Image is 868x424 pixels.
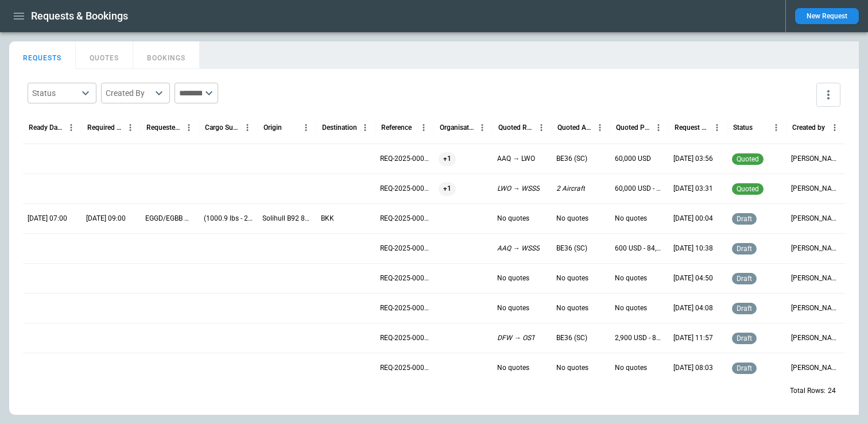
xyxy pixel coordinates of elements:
button: Status column menu [769,120,784,135]
p: Ben Jeater [791,273,840,283]
button: Cargo Summary column menu [240,120,255,135]
p: No quotes [556,303,588,313]
p: 60,000 USD [615,154,651,164]
p: 08/08/2025 03:56 [673,154,713,164]
button: BOOKINGS [133,41,200,69]
p: No quotes [497,303,529,313]
p: REQ-2025-000023 [380,184,429,194]
span: +1 [439,174,456,203]
div: Ready Date & Time (UTC-05:00) [29,124,64,132]
p: REQ-2025-000017 [380,363,429,373]
span: quoted [734,155,761,163]
p: 08/07/2025 04:50 [673,273,713,283]
p: 08/08/2025 03:31 [673,184,713,194]
p: No quotes [615,303,647,313]
p: 10/28/2025 09:00 [86,214,126,223]
p: 600 USD - 84,500 USD [615,244,664,253]
p: Aliona Newkkk Luti [791,154,840,164]
button: Reference column menu [416,120,431,135]
p: Aliona Newkkk Luti [791,184,840,194]
p: No quotes [556,214,588,223]
p: 2,900 USD - 81,600 USD [615,333,664,343]
button: Ready Date & Time (UTC-05:00) column menu [64,120,79,135]
button: Required Date & Time (UTC-05:00) column menu [123,120,138,135]
button: Requested Route column menu [181,120,196,135]
button: Organisation column menu [475,120,490,135]
p: REQ-2025-000021 [380,244,429,253]
p: No quotes [497,273,529,283]
p: BE36 (SC) [556,244,587,253]
button: QUOTES [76,41,133,69]
span: quoted [734,185,761,193]
p: No quotes [615,214,647,223]
p: 06/23/2025 08:03 [673,363,713,373]
p: No quotes [497,363,529,373]
p: Aliona Newkkk Luti [791,214,840,223]
p: BKK [321,214,334,223]
span: draft [734,275,754,283]
p: Aliona Newkkk Luti [791,333,840,343]
div: Status [32,87,78,99]
span: +1 [439,144,456,174]
span: draft [734,334,754,342]
p: 07/03/2025 04:08 [673,303,713,313]
p: 08/08/2025 00:04 [673,214,713,223]
div: Origin [263,124,282,132]
div: Status [733,124,753,132]
p: 07/02/2025 11:57 [673,333,713,343]
p: REQ-2025-000024 [380,154,429,164]
span: draft [734,215,754,223]
div: Destination [322,124,357,132]
p: EGGD/EGBB → VTBS [145,214,195,223]
p: AAQ → LWO [497,154,535,164]
button: Quoted Route column menu [534,120,549,135]
p: No quotes [556,273,588,283]
p: Aliona Newkkk Luti [791,244,840,253]
div: Request Created At (UTC-05:00) [675,124,710,132]
p: Aliona Newkkk Luti [791,303,840,313]
p: REQ-2025-000022 [380,214,429,223]
div: Quoted Price [616,124,651,132]
span: draft [734,245,754,253]
div: Required Date & Time (UTC-05:00) [87,124,122,132]
div: Cargo Summary [205,124,240,132]
button: Created by column menu [827,120,842,135]
div: Quoted Aircraft [557,124,592,132]
p: Total Rows: [790,386,826,396]
p: Aliona Newkkk Luti [791,363,840,373]
p: REQ-2025-000018 [380,333,429,343]
span: draft [734,304,754,313]
p: BE36 (SC) [556,154,587,164]
p: 60,000 USD - 101,600 USD [615,184,664,194]
div: Created by [792,124,825,132]
div: Organisation [440,124,475,132]
p: 10/27/2025 07:00 [28,214,67,223]
h1: Requests & Bookings [31,9,128,23]
p: REQ-2025-000019 [380,303,429,313]
button: Origin column menu [299,120,313,135]
button: Quoted Price column menu [651,120,666,135]
button: New Request [795,8,859,24]
div: Quoted Route [498,124,533,132]
div: Reference [381,124,412,132]
p: DFW → OST [497,333,535,343]
p: (1000.9 lbs - 2 m³) Perishables [204,214,253,223]
button: Quoted Aircraft column menu [592,120,607,135]
button: more [816,83,840,107]
p: REQ-2025-000020 [380,273,429,283]
p: 2 Aircraft [556,184,585,194]
p: Solihull B92 8NW [262,214,312,223]
div: Requested Route [146,124,181,132]
p: No quotes [556,363,588,373]
button: Request Created At (UTC-05:00) column menu [710,120,724,135]
p: No quotes [615,273,647,283]
span: draft [734,364,754,372]
button: REQUESTS [9,41,76,69]
p: 24 [828,386,836,396]
div: Created By [106,87,152,99]
p: BE36 (SC) [556,333,587,343]
button: Destination column menu [358,120,373,135]
p: LWO → WSSS [497,184,540,194]
p: 08/07/2025 10:38 [673,244,713,253]
p: AAQ → WSSS [497,244,540,253]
